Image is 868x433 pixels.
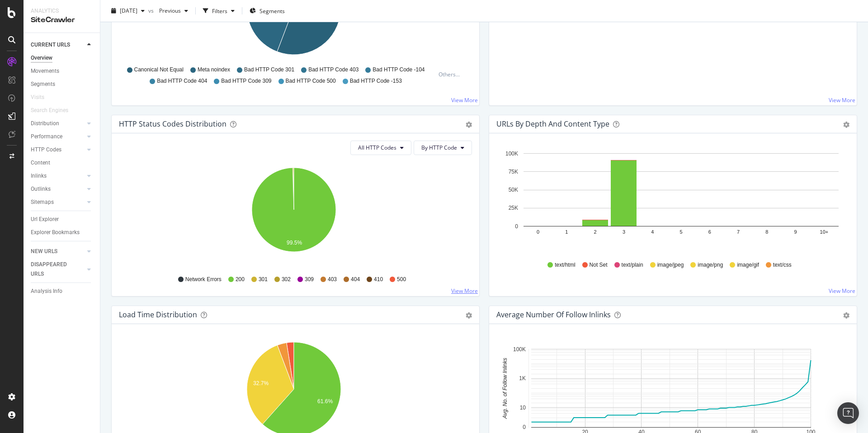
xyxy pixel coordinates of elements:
[31,171,85,181] a: Inlinks
[565,229,568,235] text: 1
[259,7,285,14] span: Segments
[31,215,59,224] div: Url Explorer
[31,106,68,115] div: Search Engines
[244,66,294,74] span: Bad HTTP Code 301
[397,276,406,283] span: 500
[199,4,238,18] button: Filters
[623,229,625,235] text: 3
[286,77,336,85] span: Bad HTTP Code 500
[31,228,80,237] div: Explorer Bookmarks
[829,287,855,295] a: View More
[496,310,611,319] div: Average Number of Follow Inlinks
[509,205,518,211] text: 25K
[698,261,723,269] span: image/png
[31,132,85,141] a: Performance
[31,247,57,256] div: NEW URLS
[374,276,383,283] span: 410
[31,158,50,168] div: Content
[31,184,85,194] a: Outlinks
[820,229,829,235] text: 10+
[421,144,457,151] span: By HTTP Code
[259,276,268,283] span: 301
[31,198,54,207] div: Sitemaps
[31,66,59,76] div: Movements
[31,260,76,279] div: DISAPPEARED URLS
[31,260,85,279] a: DISAPPEARED URLS
[31,287,94,296] a: Analysis Info
[651,229,654,235] text: 4
[108,4,148,18] button: [DATE]
[185,276,222,283] span: Network Errors
[31,93,44,102] div: Visits
[765,229,768,235] text: 8
[496,119,609,128] div: URLs by Depth and Content Type
[31,132,62,141] div: Performance
[31,40,85,50] a: CURRENT URLS
[515,223,518,230] text: 0
[519,375,526,381] text: 1K
[31,247,85,256] a: NEW URLS
[523,424,526,430] text: 0
[317,398,333,405] text: 61.6%
[509,169,518,175] text: 75K
[119,162,469,267] div: A chart.
[350,141,411,155] button: All HTTP Codes
[351,276,360,283] span: 404
[451,96,478,104] a: View More
[31,215,94,224] a: Url Explorer
[31,93,53,102] a: Visits
[156,7,181,14] span: Previous
[253,380,269,386] text: 32.7%
[156,4,192,18] button: Previous
[31,80,55,89] div: Segments
[31,80,94,89] a: Segments
[708,229,711,235] text: 6
[236,276,245,283] span: 200
[31,15,93,25] div: SiteCrawler
[622,261,643,269] span: text/plain
[31,53,52,63] div: Overview
[31,228,94,237] a: Explorer Bookmarks
[31,119,85,128] a: Distribution
[308,66,359,74] span: Bad HTTP Code 403
[31,145,61,155] div: HTTP Codes
[31,145,85,155] a: HTTP Codes
[843,312,849,319] div: gear
[31,7,93,15] div: Analytics
[31,184,51,194] div: Outlinks
[31,106,77,115] a: Search Engines
[502,358,508,419] text: Avg. No. of Follow Inlinks
[358,144,396,151] span: All HTTP Codes
[31,119,59,128] div: Distribution
[31,158,94,168] a: Content
[119,119,226,128] div: HTTP Status Codes Distribution
[496,148,846,253] div: A chart.
[350,77,402,85] span: Bad HTTP Code -153
[31,53,94,63] a: Overview
[555,261,575,269] span: text/html
[148,7,156,14] span: vs
[120,7,137,14] span: 2025 Aug. 20th
[843,122,849,128] div: gear
[439,71,464,78] div: Others...
[134,66,184,74] span: Canonical Not Equal
[31,171,47,181] div: Inlinks
[679,229,682,235] text: 5
[221,77,271,85] span: Bad HTTP Code 309
[737,261,759,269] span: image/gif
[737,229,740,235] text: 7
[31,66,94,76] a: Movements
[509,187,518,193] text: 50K
[520,405,526,411] text: 10
[466,312,472,319] div: gear
[31,287,62,296] div: Analysis Info
[829,96,855,104] a: View More
[212,7,227,14] div: Filters
[119,310,197,319] div: Load Time Distribution
[328,276,337,283] span: 403
[466,122,472,128] div: gear
[594,229,597,235] text: 2
[246,4,288,18] button: Segments
[657,261,684,269] span: image/jpeg
[198,66,230,74] span: Meta noindex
